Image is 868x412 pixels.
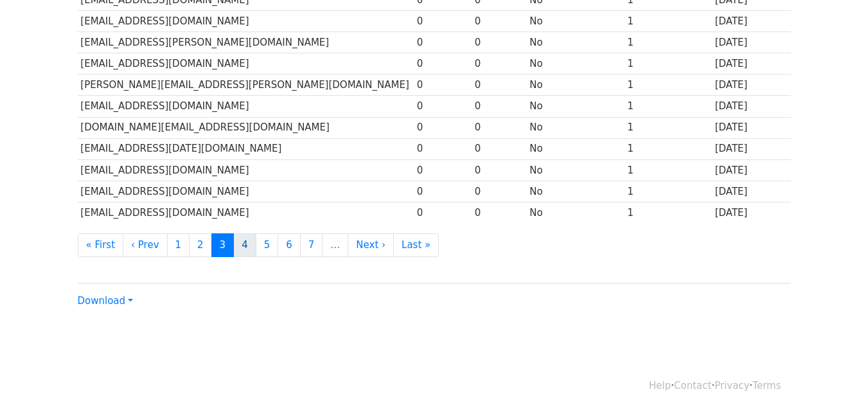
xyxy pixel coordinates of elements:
td: 0 [472,75,527,96]
td: [EMAIL_ADDRESS][DOMAIN_NAME] [78,181,414,202]
td: [DATE] [712,96,791,117]
td: No [527,32,624,53]
td: [DATE] [712,117,791,138]
td: [EMAIL_ADDRESS][DOMAIN_NAME] [78,96,414,117]
iframe: Chat Widget [804,350,868,412]
a: Contact [674,380,711,391]
td: No [527,138,624,159]
td: [DATE] [712,75,791,96]
td: [PERSON_NAME][EMAIL_ADDRESS][PERSON_NAME][DOMAIN_NAME] [78,75,414,96]
a: Privacy [714,380,749,391]
td: [DATE] [712,32,791,53]
a: ‹ Prev [123,233,168,257]
a: 5 [256,233,279,257]
td: 1 [624,96,712,117]
td: 0 [472,138,527,159]
a: Download [78,295,133,307]
a: Last » [393,233,439,257]
td: No [527,96,624,117]
td: 0 [414,138,472,159]
a: Terms [752,380,781,391]
td: [DATE] [712,181,791,202]
td: 0 [414,75,472,96]
td: 0 [472,53,527,75]
td: [EMAIL_ADDRESS][DOMAIN_NAME] [78,159,414,181]
td: 0 [414,202,472,223]
td: [DATE] [712,202,791,223]
a: 3 [211,233,235,257]
td: 0 [472,32,527,53]
a: Help [649,380,671,391]
td: [DATE] [712,138,791,159]
a: « First [78,233,124,257]
td: 0 [414,53,472,75]
a: 1 [167,233,190,257]
td: 0 [414,11,472,32]
td: [EMAIL_ADDRESS][DOMAIN_NAME] [78,202,414,223]
td: [DOMAIN_NAME][EMAIL_ADDRESS][DOMAIN_NAME] [78,117,414,138]
td: 1 [624,75,712,96]
td: 1 [624,11,712,32]
td: [EMAIL_ADDRESS][DOMAIN_NAME] [78,11,414,32]
td: 1 [624,159,712,181]
td: [DATE] [712,11,791,32]
td: 0 [472,202,527,223]
td: 0 [414,32,472,53]
td: 0 [414,96,472,117]
a: 6 [278,233,301,257]
td: 1 [624,181,712,202]
td: No [527,11,624,32]
td: 1 [624,53,712,75]
td: 1 [624,202,712,223]
td: No [527,159,624,181]
td: 1 [624,32,712,53]
a: Next › [348,233,394,257]
td: No [527,75,624,96]
td: No [527,181,624,202]
td: [EMAIL_ADDRESS][PERSON_NAME][DOMAIN_NAME] [78,32,414,53]
td: 0 [472,159,527,181]
td: 0 [472,96,527,117]
td: 0 [472,117,527,138]
td: [EMAIL_ADDRESS][DOMAIN_NAME] [78,53,414,75]
td: No [527,117,624,138]
a: 2 [189,233,212,257]
td: [EMAIL_ADDRESS][DATE][DOMAIN_NAME] [78,138,414,159]
td: 0 [414,117,472,138]
td: 0 [472,181,527,202]
td: 1 [624,117,712,138]
td: No [527,53,624,75]
td: No [527,202,624,223]
td: 0 [414,181,472,202]
td: 1 [624,138,712,159]
td: 0 [472,11,527,32]
a: 7 [300,233,323,257]
a: 4 [233,233,256,257]
td: [DATE] [712,53,791,75]
td: 0 [414,159,472,181]
td: [DATE] [712,159,791,181]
